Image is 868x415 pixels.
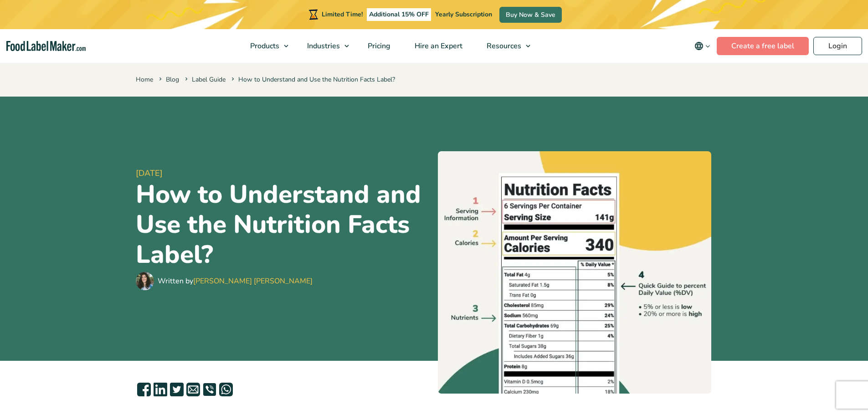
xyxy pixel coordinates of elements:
span: Limited Time! [322,10,363,19]
a: Hire an Expert [403,29,473,63]
span: Hire an Expert [412,41,463,51]
a: Label Guide [192,75,226,84]
a: Pricing [356,29,401,63]
a: Resources [475,29,535,63]
span: Pricing [365,41,391,51]
a: Industries [295,29,354,63]
span: Yearly Subscription [435,10,492,19]
img: Maria Abi Hanna - Food Label Maker [136,272,154,290]
a: Home [136,75,153,84]
a: Login [813,37,862,55]
span: Resources [484,41,522,51]
a: Buy Now & Save [499,7,562,23]
a: Blog [166,75,179,84]
a: [PERSON_NAME] [PERSON_NAME] [193,276,313,286]
span: Products [247,41,280,51]
span: Industries [304,41,341,51]
span: How to Understand and Use the Nutrition Facts Label? [230,75,395,84]
span: Additional 15% OFF [367,8,431,21]
h1: How to Understand and Use the Nutrition Facts Label? [136,179,431,270]
img: nutrition facts label with its different components [438,151,711,394]
span: [DATE] [136,167,431,179]
div: Written by [158,276,313,287]
a: Products [238,29,293,63]
a: Create a free label [717,37,809,55]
